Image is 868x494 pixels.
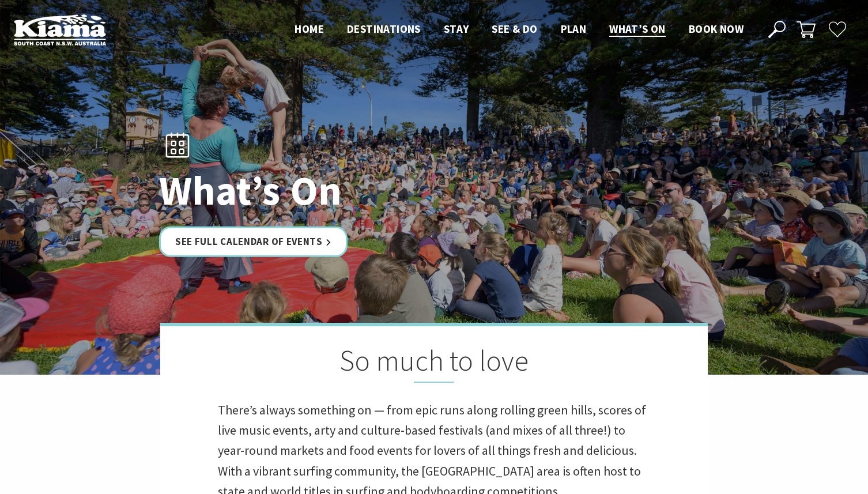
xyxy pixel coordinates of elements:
[689,22,744,36] span: Book now
[283,20,755,39] nav: Main Menu
[159,168,485,213] h1: What’s On
[295,22,324,36] span: Home
[492,22,537,36] span: See & Do
[561,22,587,36] span: Plan
[444,22,469,36] span: Stay
[218,344,650,383] h2: So much to love
[14,14,106,46] img: Kiama Logo
[347,22,421,36] span: Destinations
[609,22,666,36] span: What’s On
[159,227,348,257] a: See Full Calendar of Events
